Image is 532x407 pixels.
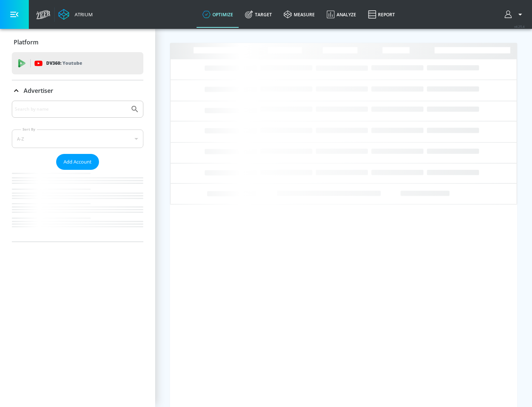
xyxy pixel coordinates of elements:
p: Advertiser [24,87,53,95]
a: Report [362,1,401,28]
a: Target [239,1,278,28]
a: Analyze [321,1,362,28]
div: DV360: Youtube [12,52,143,74]
a: Atrium [58,9,93,20]
p: Platform [14,38,38,46]
p: Youtube [62,59,82,67]
a: optimize [197,1,239,28]
div: Advertiser [12,80,143,101]
input: Search by name [15,104,127,114]
p: DV360: [46,59,82,67]
span: v 4.25.4 [514,24,525,28]
div: Platform [12,32,143,53]
label: Sort By [21,127,37,132]
span: Add Account [64,158,92,166]
nav: list of Advertiser [12,170,143,242]
button: Add Account [56,154,99,170]
a: measure [278,1,321,28]
div: Advertiser [12,101,143,242]
div: Atrium [72,11,93,18]
div: A-Z [12,129,143,148]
